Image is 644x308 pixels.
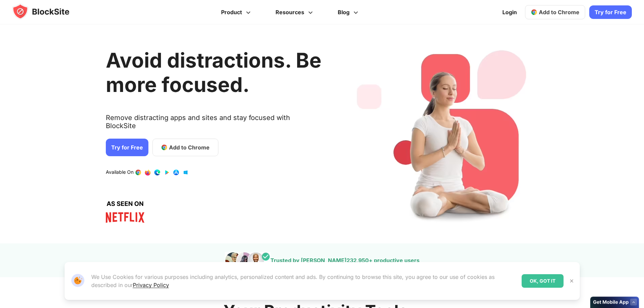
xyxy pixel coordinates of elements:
img: pepole images [225,252,270,269]
a: Try for Free [589,5,632,19]
text: Available On [106,169,134,176]
img: Close [569,278,574,284]
span: Add to Chrome [539,9,579,16]
img: blocksite-icon.5d769676.svg [12,3,82,20]
a: Try for Free [106,139,148,156]
a: Privacy Policy [133,282,169,288]
h1: Avoid distractions. Be more focused. [106,48,321,97]
a: Add to Chrome [525,5,585,19]
p: We Use Cookies for various purposes including analytics, personalized content and ads. By continu... [91,273,516,289]
a: Add to Chrome [152,139,218,156]
a: Login [498,4,521,20]
text: Remove distracting apps and sites and stay focused with BlockSite [106,114,321,135]
div: OK, GOT IT [522,274,564,288]
img: chrome-icon.svg [531,9,538,16]
button: Close [567,277,576,285]
span: Add to Chrome [169,143,210,151]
